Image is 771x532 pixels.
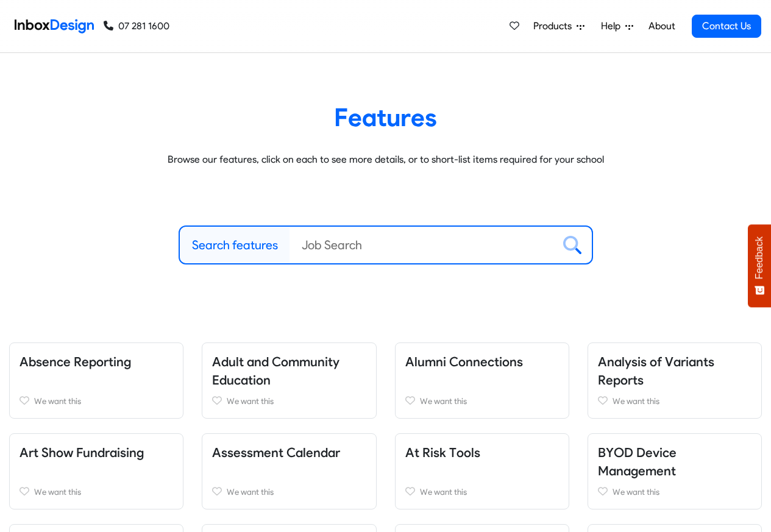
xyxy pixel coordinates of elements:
[386,433,578,509] div: At Risk Tools
[193,342,385,419] div: Adult and Community Education
[405,394,559,408] a: We want this
[692,15,761,38] a: Contact Us
[18,102,753,133] heading: Features
[578,433,771,509] div: BYOD Device Management
[212,484,366,499] a: We want this
[227,487,274,497] span: We want this
[578,342,771,419] div: Analysis of Variants Reports
[212,354,339,388] a: Adult and Community Education
[193,433,385,509] div: Assessment Calendar
[613,396,659,406] span: We want this
[420,487,467,497] span: We want this
[34,487,81,497] span: We want this
[290,227,553,263] input: Job Search
[754,236,765,279] span: Feedback
[405,445,480,460] a: At Risk Tools
[601,19,625,34] span: Help
[18,152,753,167] p: Browse our features, click on each to see more details, or to short-list items required for your ...
[748,224,771,307] button: Feedback - Show survey
[34,396,81,406] span: We want this
[613,487,659,497] span: We want this
[20,445,144,460] a: Art Show Fundraising
[20,394,173,408] a: We want this
[596,14,638,38] a: Help
[212,394,366,408] a: We want this
[528,14,589,38] a: Products
[20,354,131,369] a: Absence Reporting
[598,445,677,478] a: BYOD Device Management
[420,396,467,406] span: We want this
[533,19,577,34] span: Products
[386,342,578,419] div: Alumni Connections
[212,445,340,460] a: Assessment Calendar
[104,19,169,34] a: 07 281 1600
[598,394,751,408] a: We want this
[405,484,559,499] a: We want this
[227,396,274,406] span: We want this
[192,236,278,254] label: Search features
[405,354,523,369] a: Alumni Connections
[598,484,751,499] a: We want this
[20,484,173,499] a: We want this
[598,354,714,388] a: Analysis of Variants Reports
[645,14,678,38] a: About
